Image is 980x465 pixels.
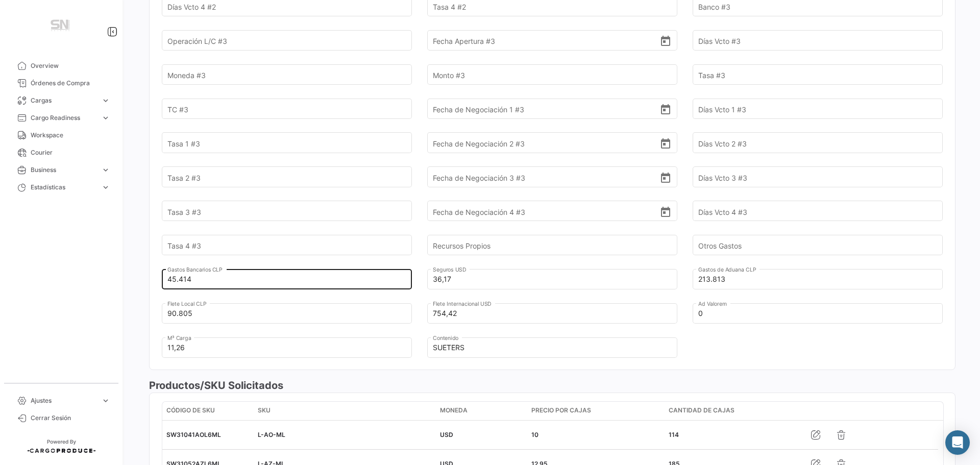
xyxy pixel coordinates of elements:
span: expand_more [101,96,110,105]
span: Estadísticas [31,183,97,192]
span: SW31041AOL6ML [166,431,221,438]
a: Workspace [8,127,114,144]
span: USD [440,431,453,438]
datatable-header-cell: Código de SKU [162,402,254,420]
span: Cerrar Sesión [31,413,110,423]
div: Abrir Intercom Messenger [945,430,970,455]
button: Open calendar [659,103,672,114]
a: Courier [8,144,114,161]
button: Open calendar [659,35,672,46]
span: expand_more [101,396,110,405]
h3: Productos/SKU Solicitados [149,378,955,393]
span: 10 [531,431,538,438]
span: L-AO-ML [258,431,285,438]
span: Código de SKU [166,406,215,415]
span: Overview [31,61,110,70]
span: Workspace [31,131,110,140]
span: Cantidad de Cajas [669,406,734,415]
span: Business [31,165,97,175]
button: Open calendar [659,172,672,183]
img: Manufactura+Logo.png [36,12,87,41]
datatable-header-cell: Moneda [436,402,527,420]
datatable-header-cell: SKU [254,402,436,420]
span: 114 [669,431,679,438]
span: Cargo Readiness [31,113,97,123]
span: expand_more [101,113,110,123]
span: Moneda [440,406,468,415]
span: Courier [31,148,110,157]
span: expand_more [101,183,110,192]
span: Precio por Cajas [531,406,591,415]
button: Open calendar [659,137,672,149]
span: expand_more [101,165,110,175]
span: Ajustes [31,396,97,405]
a: Overview [8,57,114,75]
span: Órdenes de Compra [31,79,110,88]
span: SKU [258,406,271,415]
span: Cargas [31,96,97,105]
button: Open calendar [659,206,672,217]
a: Órdenes de Compra [8,75,114,92]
